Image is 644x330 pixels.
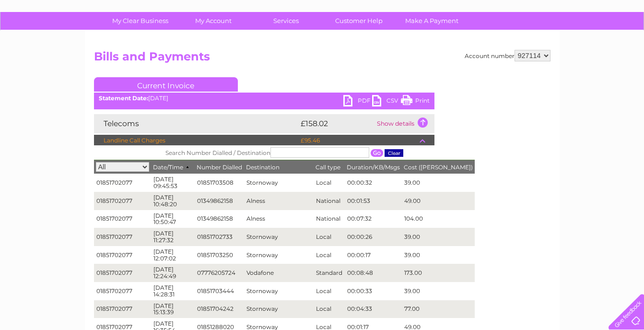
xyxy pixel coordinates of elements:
[151,174,195,192] td: [DATE] 09:45:53
[195,192,244,210] td: 01349862158
[244,264,314,282] td: Vodafone
[345,264,402,282] td: 00:08:48
[246,12,326,30] a: Services
[94,210,151,228] td: 01851702077
[345,210,402,228] td: 00:07:32
[345,246,402,264] td: 00:00:17
[402,246,475,264] td: 39.00
[195,300,244,318] td: 01851704242
[151,210,195,228] td: [DATE] 10:50:47
[101,12,180,30] a: My Clear Business
[151,192,195,210] td: [DATE] 10:48:20
[463,5,529,17] a: 0333 014 3131
[401,95,430,109] a: Print
[561,41,574,48] a: Blog
[246,164,280,171] span: Destination
[244,192,314,210] td: Alness
[314,210,345,228] td: National
[94,77,238,92] a: Current Invoice
[319,12,398,30] a: Customer Help
[375,114,434,133] td: Show details
[195,174,244,192] td: 01851703508
[244,246,314,264] td: Stornoway
[314,192,345,210] td: National
[151,264,195,282] td: [DATE] 12:24:49
[244,282,314,300] td: Stornoway
[314,282,345,300] td: Local
[347,164,400,171] span: Duration/KB/Msgs
[94,282,151,300] td: 01851702077
[298,114,375,133] td: £158.02
[94,246,151,264] td: 01851702077
[314,174,345,192] td: Local
[345,174,402,192] td: 00:00:32
[151,300,195,318] td: [DATE] 15:13:39
[197,164,242,171] span: Number Dialled
[465,50,550,61] div: Account number
[402,210,475,228] td: 104.00
[195,228,244,246] td: 01851702733
[314,246,345,264] td: Local
[314,228,345,246] td: Local
[314,264,345,282] td: Standard
[526,41,555,48] a: Telecoms
[151,246,195,264] td: [DATE] 12:07:02
[244,300,314,318] td: Stornoway
[343,95,372,109] a: PDF
[404,164,473,171] span: Cost ([PERSON_NAME])
[402,174,475,192] td: 39.00
[345,228,402,246] td: 00:00:26
[244,228,314,246] td: Stornoway
[195,210,244,228] td: 01349862158
[94,228,151,246] td: 01851702077
[402,264,475,282] td: 173.00
[151,282,195,300] td: [DATE] 14:28:31
[372,95,401,109] a: CSV
[244,174,314,192] td: Stornoway
[94,50,550,68] h2: Bills and Payments
[298,135,420,146] td: £95.46
[402,228,475,246] td: 39.00
[94,300,151,318] td: 01851702077
[174,12,253,30] a: My Account
[316,164,340,171] span: Call type
[94,114,298,133] td: Telecoms
[23,25,71,54] img: logo.png
[402,300,475,318] td: 77.00
[392,12,471,30] a: Make A Payment
[195,282,244,300] td: 01851703444
[94,95,434,102] div: [DATE]
[151,228,195,246] td: [DATE] 11:27:32
[345,282,402,300] td: 00:00:33
[345,192,402,210] td: 00:01:53
[244,210,314,228] td: Alness
[402,282,475,300] td: 39.00
[475,41,493,48] a: Water
[94,145,475,160] th: Search Number Dialled / Destination
[153,164,193,171] span: Date/Time
[402,192,475,210] td: 49.00
[195,246,244,264] td: 01851703250
[499,41,520,48] a: Energy
[99,94,148,102] b: Statement Date:
[94,135,298,146] td: Landline Call Charges
[314,300,345,318] td: Local
[612,41,635,48] a: Log out
[94,192,151,210] td: 01851702077
[94,174,151,192] td: 01851702077
[345,300,402,318] td: 00:04:33
[580,41,604,48] a: Contact
[94,264,151,282] td: 01851702077
[96,5,549,47] div: Clear Business is a trading name of Verastar Limited (registered in [GEOGRAPHIC_DATA] No. 3667643...
[195,264,244,282] td: 07776205724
